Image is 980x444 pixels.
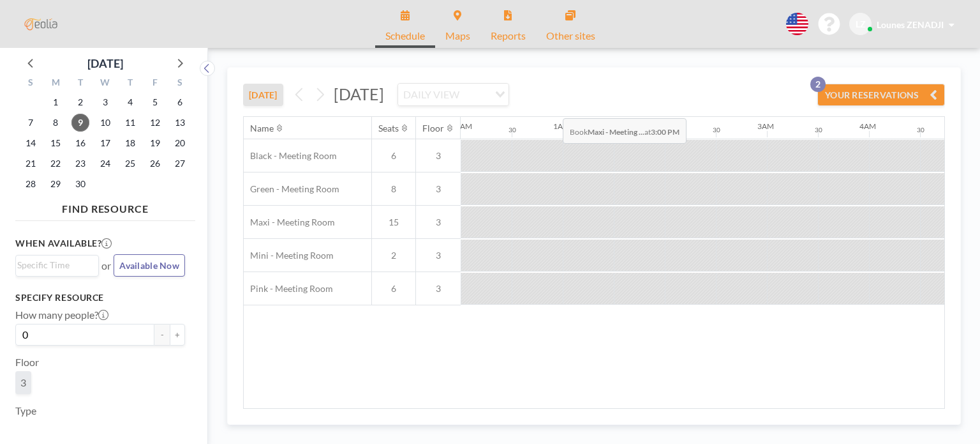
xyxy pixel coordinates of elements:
[68,75,93,92] div: T
[22,155,40,172] span: Sunday, September 21, 2025
[372,150,415,162] span: 6
[859,121,876,131] div: 4AM
[117,75,142,92] div: T
[171,134,189,152] span: Saturday, September 20, 2025
[20,11,61,37] img: organization-logo
[121,93,139,111] span: Thursday, September 4, 2025
[96,155,114,172] span: Wednesday, September 24, 2025
[43,75,68,92] div: M
[243,84,283,106] button: [DATE]
[47,134,64,152] span: Monday, September 15, 2025
[509,126,516,134] div: 30
[71,134,89,152] span: Tuesday, September 16, 2025
[71,175,89,193] span: Tuesday, September 30, 2025
[244,217,335,228] span: Maxi - Meeting Room
[416,283,461,295] span: 3
[170,324,185,346] button: +
[810,77,826,92] p: 2
[244,183,339,195] span: Green - Meeting Room
[171,155,189,172] span: Saturday, September 27, 2025
[154,324,170,346] button: -
[87,54,123,72] div: [DATE]
[463,86,487,103] input: Search for option
[17,258,91,272] input: Search for option
[451,121,472,131] div: 12AM
[171,93,189,111] span: Saturday, September 6, 2025
[491,31,526,41] span: Reports
[22,134,40,152] span: Sunday, September 14, 2025
[422,123,444,134] div: Floor
[71,93,89,111] span: Tuesday, September 2, 2025
[121,134,139,152] span: Thursday, September 18, 2025
[47,93,64,111] span: Monday, September 1, 2025
[121,155,139,172] span: Thursday, September 25, 2025
[171,114,189,132] span: Saturday, September 13, 2025
[817,84,945,106] button: YOUR RESERVATIONS2
[445,31,470,41] span: Maps
[47,155,64,172] span: Monday, September 22, 2025
[119,260,179,271] span: Available Now
[244,250,334,261] span: Mini - Meeting Room
[47,175,64,193] span: Monday, September 29, 2025
[15,356,39,369] label: Floor
[146,114,164,132] span: Friday, September 12, 2025
[416,183,461,195] span: 3
[553,121,570,131] div: 1AM
[114,254,185,277] button: Available Now
[401,86,462,103] span: DAILY VIEW
[757,121,774,131] div: 3AM
[93,75,118,92] div: W
[385,31,425,41] span: Schedule
[96,93,114,111] span: Wednesday, September 3, 2025
[142,75,167,92] div: F
[244,150,337,162] span: Black - Meeting Room
[713,126,720,134] div: 30
[96,114,114,132] span: Wednesday, September 10, 2025
[121,114,139,132] span: Thursday, September 11, 2025
[917,126,924,134] div: 30
[563,118,687,144] span: Book at
[146,155,164,172] span: Friday, September 26, 2025
[588,127,644,137] b: Maxi - Meeting ...
[15,309,108,321] label: How many people?
[815,126,822,134] div: 30
[16,256,98,275] div: Search for option
[856,19,866,30] span: LZ
[22,175,40,193] span: Sunday, September 28, 2025
[416,250,461,261] span: 3
[398,84,509,105] div: Search for option
[22,114,40,132] span: Sunday, September 7, 2025
[372,283,415,295] span: 6
[101,259,111,272] span: or
[71,114,89,132] span: Tuesday, September 9, 2025
[372,217,415,228] span: 15
[71,155,89,172] span: Tuesday, September 23, 2025
[378,123,399,134] div: Seats
[651,127,679,137] b: 3:00 PM
[416,217,461,228] span: 3
[146,134,164,152] span: Friday, September 19, 2025
[96,134,114,152] span: Wednesday, September 17, 2025
[372,250,415,261] span: 2
[546,31,595,41] span: Other sites
[15,404,36,417] label: Type
[250,123,274,134] div: Name
[877,19,944,30] span: Lounes ZENADJI
[146,93,164,111] span: Friday, September 5, 2025
[19,75,43,92] div: S
[416,150,461,162] span: 3
[167,75,192,92] div: S
[15,292,185,303] h3: Specify resource
[334,84,384,103] span: [DATE]
[15,197,195,215] h4: FIND RESOURCE
[244,283,333,295] span: Pink - Meeting Room
[47,114,64,132] span: Monday, September 8, 2025
[20,376,26,389] span: 3
[372,183,415,195] span: 8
